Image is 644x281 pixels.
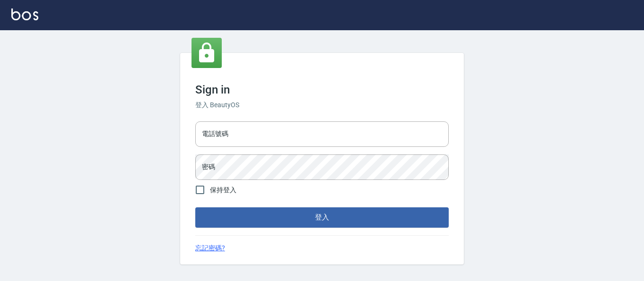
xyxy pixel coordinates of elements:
[195,83,449,96] h3: Sign in
[210,185,236,195] span: 保持登入
[11,9,38,20] img: Logo
[195,100,449,110] h6: 登入 BeautyOS
[195,243,225,253] a: 忘記密碼?
[195,207,449,227] button: 登入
